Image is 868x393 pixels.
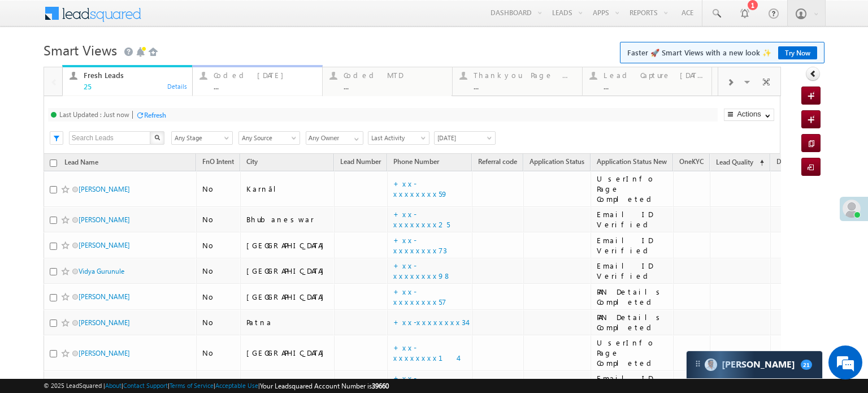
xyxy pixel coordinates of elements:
div: UserInfo Page Completed [597,338,668,368]
div: ... [474,82,575,90]
a: Last Activity [368,131,429,145]
a: Application Status [524,156,590,170]
a: Lead Quality (sorted ascending) [710,156,770,170]
span: DRACode [776,157,805,166]
a: Fresh Leads25Details [62,65,193,97]
div: ... [344,82,445,90]
div: ... [214,82,315,90]
div: Last Updated : Just now [59,110,129,119]
div: Owner Filter [306,131,362,145]
button: Actions [724,109,774,121]
a: DRACode [771,156,811,170]
a: Any Stage [171,131,233,145]
a: Coded [DATE]... [192,65,323,96]
span: Faster 🚀 Smart Views with a new look ✨ [627,47,817,58]
a: [PERSON_NAME] [79,241,130,249]
div: No [202,266,235,276]
a: +xx-xxxxxxxx34 [393,317,467,327]
div: Lead Source Filter [238,131,300,145]
div: Coded MTD [344,71,445,80]
div: PAN Details Completed [597,312,668,332]
a: [DATE] [434,131,496,145]
a: Lead Number [335,156,387,170]
span: Any Source [239,133,296,143]
div: Fresh Leads [84,71,185,80]
a: City [241,156,263,170]
div: Details [167,81,188,91]
div: No [202,317,235,327]
div: Lead Stage Filter [171,131,233,145]
div: [GEOGRAPHIC_DATA] [246,266,329,276]
div: No [202,292,235,302]
span: Application Status New [597,157,667,166]
span: 21 [801,360,812,370]
div: Refresh [144,111,166,119]
a: Coded MTD... [322,67,453,96]
a: OneKYC [674,156,709,170]
input: Check all records [50,159,57,167]
a: Vidya Gurunule [79,267,124,275]
div: 25 [84,82,185,90]
div: Lead Capture [DATE] [604,71,705,80]
input: Type to Search [306,131,363,145]
a: +xx-xxxxxxxx25 [393,209,450,229]
span: (sorted ascending) [755,158,764,167]
a: Try Now [778,46,817,59]
span: Phone Number [393,157,439,166]
div: Coded [DATE] [214,71,315,80]
a: [PERSON_NAME] [79,318,130,327]
div: Email ID Verified [597,235,668,256]
div: ... [604,82,705,90]
div: Email ID Verified [597,209,668,230]
a: Thankyou Page leads... [452,67,583,96]
span: Referral code [478,157,517,166]
span: Lead Quality [716,158,753,166]
span: Lead Number [340,157,381,166]
a: Application Status New [591,156,672,170]
div: Patna [246,317,329,327]
div: No [202,240,235,251]
a: FnO Intent [197,156,240,170]
a: Lead Capture [DATE]... [582,67,713,96]
span: Last Activity [368,133,426,143]
span: FnO Intent [202,157,234,166]
a: About [105,382,121,389]
span: OneKYC [679,157,704,166]
a: +xx-xxxxxxxx57 [393,287,446,306]
span: Application Status [530,157,584,166]
a: Terms of Service [170,382,214,389]
a: +xx-xxxxxxxx98 [393,261,452,280]
img: carter-drag [693,359,702,368]
div: PAN Details Completed [597,287,668,307]
a: +xx-xxxxxxxx14 [393,343,458,362]
div: [GEOGRAPHIC_DATA] [246,348,329,358]
a: [PERSON_NAME] [79,185,130,193]
a: Referral code [472,156,523,170]
a: [PERSON_NAME] [79,215,130,224]
a: Acceptable Use [215,382,258,389]
div: [GEOGRAPHIC_DATA] [246,292,329,302]
a: Lead Name [59,156,104,171]
a: Show All Items [348,132,362,143]
a: +xx-xxxxxxxx73 [393,235,447,255]
div: Karnāl [246,184,329,194]
span: © 2025 LeadSquared | | | | | [44,381,389,391]
a: Any Source [238,131,300,145]
div: Thankyou Page leads [474,71,575,80]
img: Search [154,135,160,140]
div: No [202,214,235,224]
div: No [202,348,235,358]
a: Phone Number [388,156,445,170]
a: +xx-xxxxxxxx70 [393,373,455,393]
a: [PERSON_NAME] [79,349,130,357]
div: Email ID Verified [597,261,668,281]
span: City [246,157,258,166]
span: Any Stage [172,133,229,143]
span: Your Leadsquared Account Number is [260,382,389,390]
div: [GEOGRAPHIC_DATA] [246,240,329,251]
a: Contact Support [123,382,168,389]
a: +xx-xxxxxxxx59 [393,179,448,198]
span: Smart Views [44,41,117,59]
div: Bhubaneswar [246,214,329,224]
input: Search Leads [69,131,151,145]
